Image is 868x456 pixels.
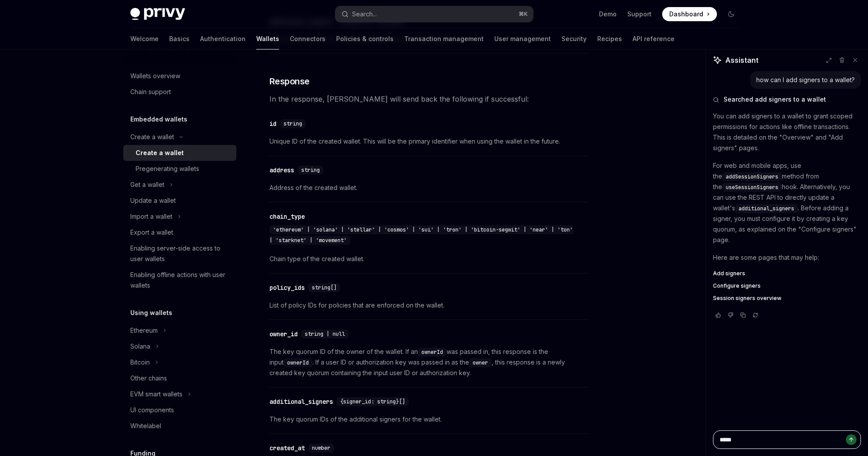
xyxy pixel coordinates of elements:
button: Open search [335,6,533,22]
div: Solana [130,341,150,352]
button: Toggle Get a wallet section [123,177,236,193]
button: Searched add signers to a wallet [713,95,861,104]
div: address [269,166,294,175]
a: Export a wallet [123,224,236,240]
span: Response [269,75,310,87]
div: Ethereum [130,325,158,336]
button: Toggle Import a wallet section [123,209,236,224]
a: Session signers overview [713,295,861,302]
a: Basics [169,28,190,49]
code: ownerId [418,348,447,357]
div: Create a wallet [130,132,174,142]
textarea: Ask a question... [713,430,861,449]
div: Other chains [130,373,167,384]
span: The key quorum ID of the owner of the wallet. If an was passed in, this response is the input . I... [269,346,588,378]
button: Copy chat response [738,311,748,319]
a: UI components [123,402,236,418]
a: Add signers [713,270,861,277]
a: Transaction management [404,28,484,49]
div: Pregenerating wallets [136,163,199,174]
span: The key quorum IDs of the additional signers for the wallet. [269,414,588,425]
span: Assistant [725,55,758,65]
a: Authentication [200,28,246,49]
span: Searched add signers to a wallet [724,95,826,104]
span: Unique ID of the created wallet. This will be the primary identifier when using the wallet in the... [269,136,588,147]
div: Update a wallet [130,195,176,206]
button: Toggle Solana section [123,338,236,354]
div: Wallets overview [130,71,180,81]
a: User management [494,28,551,49]
div: Create a wallet [136,148,184,158]
a: Whitelabel [123,418,236,434]
h5: Using wallets [130,308,172,318]
span: useSessionSigners [726,184,778,191]
div: Whitelabel [130,421,161,431]
span: additional_signers [739,205,794,212]
div: Bitcoin [130,357,150,368]
div: owner_id [269,330,298,338]
span: string [284,120,302,127]
button: Vote that response was good [713,311,724,319]
div: EVM smart wallets [130,389,182,399]
a: Update a wallet [123,193,236,209]
code: owner [469,358,492,367]
p: Here are some pages that may help: [713,252,861,263]
span: Chain type of the created wallet. [269,254,588,264]
a: Recipes [597,28,622,49]
a: API reference [633,28,675,49]
span: 'ethereum' | 'solana' | 'stellar' | 'cosmos' | 'sui' | 'tron' | 'bitcoin-segwit' | 'near' | 'ton'... [269,226,573,244]
button: Toggle Bitcoin section [123,354,236,370]
span: Session signers overview [713,295,781,302]
a: Enabling offline actions with user wallets [123,267,236,293]
h5: Embedded wallets [130,114,187,125]
span: string | null [305,331,345,338]
p: For web and mobile apps, use the method from the hook. Alternatively, you can use the REST API to... [713,160,861,245]
img: dark logo [130,8,185,20]
div: policy_ids [269,283,305,292]
a: Connectors [290,28,326,49]
button: Toggle Ethereum section [123,323,236,338]
div: Get a wallet [130,179,164,190]
a: Welcome [130,28,159,49]
div: Enabling offline actions with user wallets [130,270,231,291]
code: ownerId [284,358,312,367]
a: Support [627,10,652,19]
a: Create a wallet [123,145,236,161]
a: Enabling server-side access to user wallets [123,240,236,267]
span: ⌘ K [519,11,528,18]
a: Configure signers [713,282,861,289]
button: Toggle dark mode [724,7,738,21]
div: id [269,119,277,128]
a: Chain support [123,84,236,100]
a: Pregenerating wallets [123,161,236,177]
button: Toggle EVM smart wallets section [123,386,236,402]
button: Toggle Create a wallet section [123,129,236,145]
span: Configure signers [713,282,761,289]
span: string[] [312,284,337,291]
span: Dashboard [669,10,703,19]
a: Dashboard [662,7,717,21]
span: Add signers [713,270,745,277]
a: Demo [599,10,617,19]
div: UI components [130,405,174,415]
a: Wallets [256,28,279,49]
div: Chain support [130,87,171,97]
span: In the response, [PERSON_NAME] will send back the following if successful: [269,93,588,105]
span: addSessionSigners [726,173,778,180]
span: string [301,167,320,174]
div: Enabling server-side access to user wallets [130,243,231,264]
a: Wallets overview [123,68,236,84]
button: Send message [846,434,857,445]
p: You can add signers to a wallet to grant scoped permissions for actions like offline transactions... [713,111,861,153]
a: Security [561,28,587,49]
span: Address of the created wallet. [269,182,588,193]
button: Vote that response was not good [725,311,736,319]
div: Search... [352,9,377,19]
button: Reload last chat [750,311,761,319]
div: chain_type [269,212,305,221]
span: List of policy IDs for policies that are enforced on the wallet. [269,300,588,311]
a: Other chains [123,370,236,386]
a: Policies & controls [336,28,394,49]
div: additional_signers [269,397,333,406]
span: {signer_id: string}[] [340,398,405,405]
